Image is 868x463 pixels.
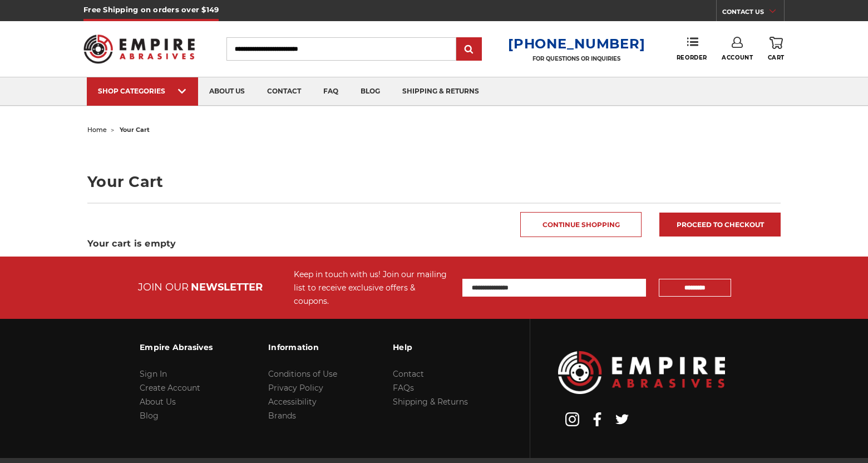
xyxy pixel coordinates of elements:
h1: Your Cart [87,174,781,189]
h3: Help [393,336,468,359]
a: Blog [140,411,159,421]
a: CONTACT US [722,6,784,21]
a: Cart [768,37,785,61]
a: Sign In [140,369,167,379]
a: Proceed to checkout [659,213,781,237]
a: shipping & returns [391,77,490,106]
h3: Empire Abrasives [140,336,213,359]
img: Empire Abrasives Logo Image [558,351,725,394]
span: Account [722,54,753,61]
a: About Us [140,397,176,407]
a: Conditions of Use [268,369,337,379]
img: Empire Abrasives [83,27,195,71]
span: NEWSLETTER [191,281,263,293]
a: home [87,126,107,134]
span: JOIN OUR [138,281,189,293]
h3: Information [268,336,337,359]
a: Create Account [140,383,200,393]
a: contact [256,77,312,106]
h3: Your cart is empty [87,237,781,250]
span: your cart [120,126,150,134]
a: Privacy Policy [268,383,323,393]
a: Continue Shopping [520,212,642,237]
a: Reorder [677,37,707,61]
div: SHOP CATEGORIES [98,87,187,95]
a: FAQs [393,383,414,393]
a: Shipping & Returns [393,397,468,407]
a: Contact [393,369,424,379]
span: Cart [768,54,785,61]
a: Accessibility [268,397,317,407]
a: Brands [268,411,296,421]
a: faq [312,77,349,106]
div: Keep in touch with us! Join our mailing list to receive exclusive offers & coupons. [294,268,451,308]
a: about us [198,77,256,106]
p: FOR QUESTIONS OR INQUIRIES [508,55,645,62]
a: blog [349,77,391,106]
input: Submit [458,38,480,61]
a: [PHONE_NUMBER] [508,36,645,52]
span: Reorder [677,54,707,61]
